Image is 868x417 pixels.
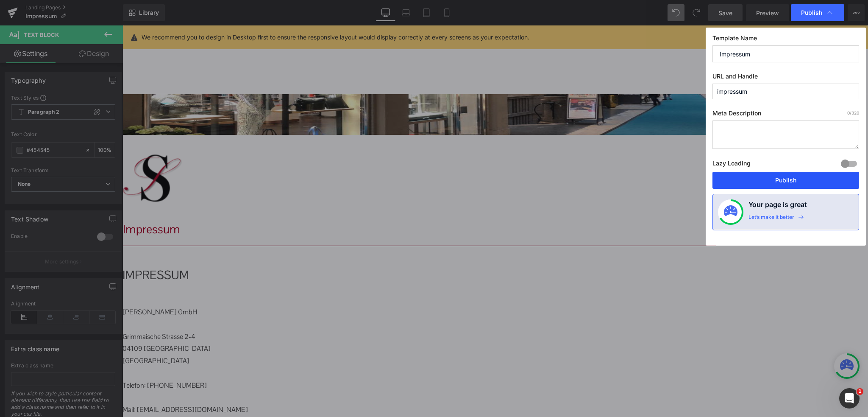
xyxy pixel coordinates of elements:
span: /320 [847,110,859,115]
label: Meta Description [712,109,859,120]
label: Template Name [712,34,859,45]
span: 1 [857,388,863,395]
h4: Your page is great [748,199,807,214]
button: Publish [712,172,859,189]
label: URL and Handle [712,73,859,84]
label: Lazy Loading [712,158,751,172]
img: onboarding-status.svg [724,205,737,219]
span: Publish [801,9,822,17]
div: Let’s make it better [748,214,794,225]
span: 0 [847,110,850,115]
h1: Impressum [0,196,593,211]
iframe: Intercom live chat [839,388,860,409]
